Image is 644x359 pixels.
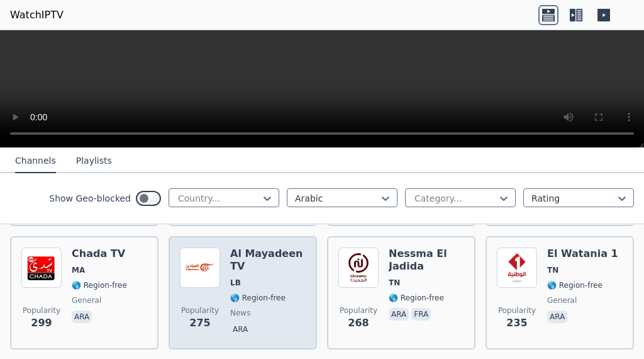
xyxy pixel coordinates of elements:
span: general [72,295,101,305]
span: TN [389,278,400,288]
span: TN [547,265,558,275]
button: Playlists [76,149,112,173]
p: ara [230,323,250,336]
p: fra [411,308,431,321]
span: news [230,308,250,318]
p: ara [389,308,409,321]
span: 235 [506,316,527,331]
span: 275 [189,316,210,331]
img: Nessma El Jadida [338,248,379,288]
span: 🌎 Region-free [547,280,602,290]
span: Popularity [181,305,219,316]
a: WatchIPTV [10,8,64,23]
span: Popularity [340,305,377,316]
p: ara [72,311,92,323]
span: 299 [31,316,52,331]
span: Popularity [498,305,536,316]
h6: Nessma El Jadida [389,248,464,273]
span: 268 [348,316,369,331]
img: Chada TV [21,248,62,288]
h6: Al Mayadeen TV [230,248,306,273]
span: MA [72,265,85,275]
span: 🌎 Region-free [72,280,127,290]
h6: El Watania 1 [547,248,618,260]
span: Popularity [23,305,60,316]
img: Al Mayadeen TV [180,248,220,288]
p: ara [547,311,567,323]
span: 🌎 Region-free [230,293,286,303]
span: 🌎 Region-free [389,293,444,303]
img: El Watania 1 [497,248,537,288]
label: Show Geo-blocked [49,192,131,205]
button: Channels [15,149,56,173]
span: general [547,295,577,305]
span: LB [230,278,241,288]
h6: Chada TV [72,248,127,260]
